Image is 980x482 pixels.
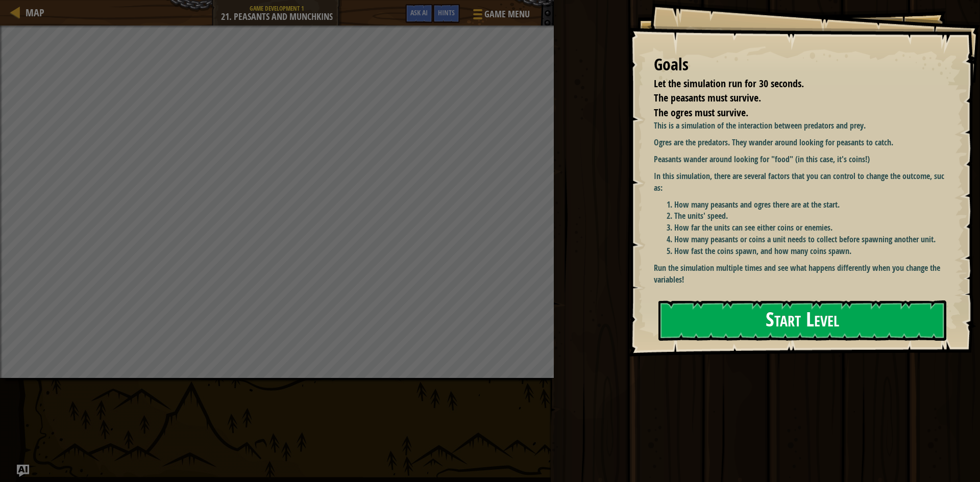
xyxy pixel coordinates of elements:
p: Run the simulation multiple times and see what happens differently when you change the variables! [654,262,952,286]
li: The peasants must survive. [641,91,942,106]
a: Map [20,6,44,19]
button: Ask AI [405,4,433,23]
div: Goals [654,53,944,77]
span: Hints [438,8,455,17]
li: How far the units can see either coins or enemies. [674,222,952,234]
li: How many peasants and ogres there are at the start. [674,199,952,211]
li: How fast the coins spawn, and how many coins spawn. [674,245,952,257]
span: Ask AI [410,8,428,17]
span: Map [26,6,44,19]
span: Game Menu [484,8,530,21]
li: The ogres must survive. [641,106,942,120]
li: How many peasants or coins a unit needs to collect before spawning another unit. [674,234,952,245]
button: Ask AI [17,465,29,477]
p: Ogres are the predators. They wander around looking for peasants to catch. [654,137,952,148]
button: Start Level [658,300,946,341]
button: Game Menu [465,4,536,28]
li: The units' speed. [674,210,952,222]
span: Let the simulation run for 30 seconds. [654,77,804,90]
p: Peasants wander around looking for "food" (in this case, it's coins!) [654,154,952,165]
span: The peasants must survive. [654,91,761,105]
li: Let the simulation run for 30 seconds. [641,77,942,91]
p: In this simulation, there are several factors that you can control to change the outcome, such as: [654,170,952,194]
p: This is a simulation of the interaction between predators and prey. [654,120,952,132]
span: The ogres must survive. [654,106,748,119]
